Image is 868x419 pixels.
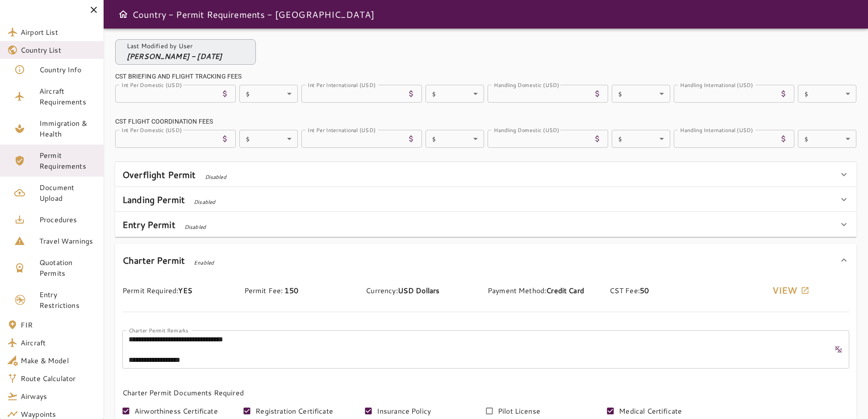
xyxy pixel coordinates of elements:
[184,223,206,232] span: Disabled
[127,41,222,51] p: Last Modified by User
[121,126,182,133] label: Int Per Domestic (USD)
[127,51,222,62] p: [PERSON_NAME] - [DATE]
[798,130,856,148] div: $
[122,253,185,267] h6: Charter Permit
[239,85,298,103] div: $
[21,319,96,330] span: FIR
[115,244,856,276] div: Charter PermitEnabled
[255,406,333,416] span: Registration Certificate
[115,117,856,126] div: CST FLIGHT COORDINATION FEES
[284,285,298,295] span: 150
[132,7,374,21] h6: Country - Permit Requirements - [GEOGRAPHIC_DATA]
[546,285,584,295] span: Credit Card
[129,326,188,334] label: Charter Permit Remarks
[426,85,484,103] div: $
[426,130,484,148] div: $
[122,285,241,296] p: Permit Required:
[494,126,559,133] label: Handling Domestic (USD)
[21,337,96,348] span: Aircraft
[619,406,682,416] span: Medical Certificate
[680,81,753,88] label: Handling International (USD)
[39,182,96,203] span: Document Upload
[21,373,96,384] span: Route Calculator
[134,406,218,416] span: Airworthiness Certificate
[39,118,96,139] span: Immigration & Health
[680,126,753,133] label: Handling International (USD)
[494,81,559,88] label: Handling Domestic (USD)
[39,150,96,171] span: Permit Requirements
[205,173,226,182] span: Disabled
[21,45,96,55] span: Country List
[115,212,856,237] div: Entry PermitDisabled
[612,85,670,103] div: $
[239,130,298,148] div: $
[366,285,484,296] p: Currency:
[21,355,96,366] span: Make & Model
[498,406,540,416] span: Pilot License
[612,130,670,148] div: $
[194,258,214,267] span: Enabled
[377,406,431,416] span: Insurance Policy
[194,198,215,207] span: Disabled
[609,285,728,296] p: CST Fee:
[115,187,856,212] div: Landing PermitDisabled
[39,64,96,75] span: Country Info
[115,72,856,81] div: CST BRIEFING AND FLIGHT TRACKING FEES
[122,386,849,399] h6: Charter Permit Documents Required
[488,285,606,296] p: Payment Method:
[121,81,182,88] label: Int Per Domestic (USD)
[21,27,96,37] span: Airport List
[14,294,26,306] img: Entry Permit Icon
[39,86,96,107] span: Aircraft Requirements
[178,285,192,295] span: YES
[122,217,175,232] h6: Entry Permit
[122,167,196,182] h6: Overflight Permit
[39,214,96,225] span: Procedures
[39,289,96,311] span: Entry Restrictions
[21,391,96,402] span: Airways
[640,285,649,295] span: 50
[244,285,363,296] p: Permit Fee:
[114,5,132,23] button: Open drawer
[39,257,96,278] span: Quotation Permits
[798,85,856,103] div: $
[39,236,96,246] span: Travel Warnings
[122,192,185,207] h6: Landing Permit
[115,162,856,187] div: Overflight PermitDisabled
[308,126,376,133] label: Int Per International (USD)
[731,280,849,301] button: View
[308,81,376,88] label: Int Per International (USD)
[398,285,440,295] span: USD Dollars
